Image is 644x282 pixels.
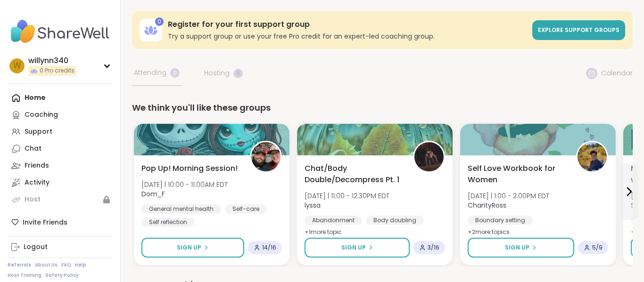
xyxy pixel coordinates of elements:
[305,238,410,258] button: Sign Up
[8,214,113,231] div: Invite Friends
[141,180,228,189] span: [DATE] | 10:00 - 11:00AM EDT
[251,142,281,171] img: Dom_F
[468,191,549,201] span: [DATE] | 1:00 - 2:00PM EDT
[25,195,41,204] div: Host
[262,244,276,251] span: 14 / 16
[8,174,113,191] a: Activity
[35,262,58,268] a: About Us
[25,110,58,120] div: Coaching
[578,142,607,171] img: CharityRoss
[24,242,48,252] div: Logout
[25,127,52,137] div: Support
[25,144,41,153] div: Chat
[8,262,31,268] a: Referrals
[168,19,527,30] h3: Register for your first support group
[25,178,50,187] div: Activity
[141,163,238,174] span: Pop Up! Morning Session!
[61,262,71,268] a: FAQ
[505,243,529,252] span: Sign Up
[141,189,165,199] b: Dom_F
[341,243,366,252] span: Sign Up
[177,243,201,252] span: Sign Up
[305,163,403,185] span: Chat/Body Double/Decompress Pt. 1
[75,262,86,268] a: Help
[141,204,221,214] div: General mental health
[468,163,566,185] span: Self Love Workbook for Women
[305,216,362,225] div: Abandonment
[8,272,41,279] a: Host Training
[8,140,113,157] a: Chat
[141,238,244,258] button: Sign Up
[468,216,533,225] div: Boundary setting
[305,201,321,210] b: lyssa
[40,67,74,75] span: 0 Pro credits
[532,20,625,40] a: Explore support groups
[8,239,113,256] a: Logout
[468,201,506,210] b: CharityRoss
[8,157,113,174] a: Friends
[168,32,527,41] h3: Try a support group or use your free Pro credit for an expert-led coaching group.
[45,272,79,279] a: Safety Policy
[592,244,603,251] span: 5 / 9
[28,56,76,66] div: willynn340
[8,106,113,123] a: Coaching
[366,216,424,225] div: Body doubling
[8,123,113,140] a: Support
[468,238,574,258] button: Sign Up
[8,15,113,48] img: ShareWell Nav Logo
[25,161,49,170] div: Friends
[141,218,195,227] div: Self reflection
[428,244,439,251] span: 3 / 16
[414,142,444,171] img: lyssa
[538,26,619,34] span: Explore support groups
[13,60,21,72] span: w
[225,204,267,214] div: Self-care
[155,17,164,26] div: 0
[8,191,113,208] a: Host
[305,191,389,201] span: [DATE] | 11:00 - 12:30PM EDT
[132,101,633,114] div: We think you'll like these groups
